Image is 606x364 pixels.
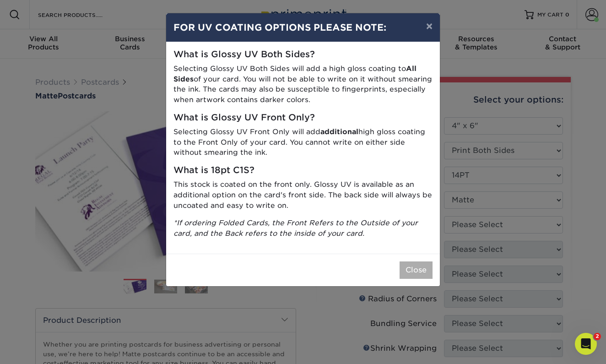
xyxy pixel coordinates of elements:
button: Close [400,261,433,279]
h5: What is Glossy UV Both Sides? [173,49,433,60]
span: 2 [594,333,601,340]
h5: What is 18pt C1S? [173,165,433,176]
p: Selecting Glossy UV Both Sides will add a high gloss coating to of your card. You will not be abl... [173,64,433,105]
strong: additional [320,127,358,136]
button: × [419,13,440,39]
h5: What is Glossy UV Front Only? [173,113,433,123]
strong: All Sides [173,64,417,83]
i: *If ordering Folded Cards, the Front Refers to the Outside of your card, and the Back refers to t... [173,218,418,238]
p: Selecting Glossy UV Front Only will add high gloss coating to the Front Only of your card. You ca... [173,127,433,158]
iframe: Intercom live chat [575,333,597,355]
p: This stock is coated on the front only. Glossy UV is available as an additional option on the car... [173,179,433,211]
h4: FOR UV COATING OPTIONS PLEASE NOTE: [173,21,433,34]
